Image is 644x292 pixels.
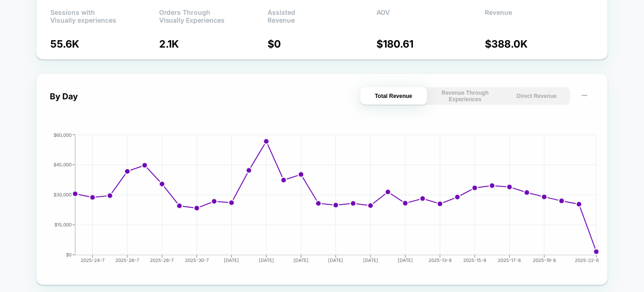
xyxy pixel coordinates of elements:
[150,257,174,263] tspan: 2025-28-7
[533,257,556,263] tspan: 2025-19-8
[66,252,72,258] tspan: $0
[328,257,344,263] tspan: [DATE]
[50,91,78,101] div: By Day
[54,192,72,198] tspan: $30,000
[50,38,159,50] p: 55.6K
[50,8,159,22] p: Sessions with Visually experiences
[81,257,105,263] tspan: 2025-24-7
[293,257,309,263] tspan: [DATE]
[224,257,239,263] tspan: [DATE]
[485,8,594,22] p: Revenue
[268,8,376,22] p: Assisted Revenue
[463,257,486,263] tspan: 2025-15-8
[398,257,413,263] tspan: [DATE]
[376,8,485,22] p: AOV
[363,257,378,263] tspan: [DATE]
[485,38,594,50] p: $ 388.0K
[376,38,485,50] p: $ 180.61
[54,162,72,168] tspan: $45,000
[185,257,209,263] tspan: 2025-30-7
[432,87,499,105] button: Revenue Through Experiences
[268,38,376,50] p: $ 0
[159,38,268,50] p: 2.1K
[503,87,570,105] button: Direct Revenue
[259,257,274,263] tspan: [DATE]
[429,257,452,263] tspan: 2025-13-8
[54,222,72,228] tspan: $15,000
[54,132,72,138] tspan: $60,000
[575,257,599,263] tspan: 2025-22-8
[115,257,139,263] tspan: 2025-26-7
[360,87,427,105] button: Total Revenue
[498,257,521,263] tspan: 2025-17-8
[159,8,268,22] p: Orders Through Visually Experiences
